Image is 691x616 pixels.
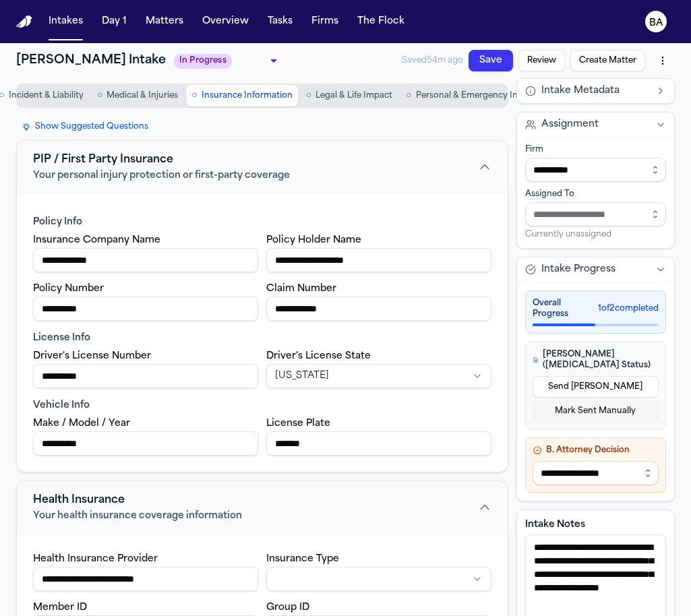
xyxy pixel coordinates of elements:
[525,144,666,155] div: Firm
[533,349,659,371] h4: [PERSON_NAME] ([MEDICAL_DATA] Status)
[33,152,173,168] span: PIP / First Party Insurance
[525,518,666,532] label: Intake Notes
[266,419,330,429] label: License Plate
[96,9,132,34] button: Day 1
[33,216,491,229] div: Policy Info
[306,89,311,102] span: ○
[518,50,565,71] button: Review
[174,51,282,70] div: Update intake status
[33,284,104,294] label: Policy Number
[266,364,491,388] button: State select
[541,118,599,131] span: Assignment
[17,481,508,534] button: Health InsuranceYour health insurance coverage information
[517,257,674,282] button: Intake Progress
[533,445,659,456] h4: B. Attorney Decision
[525,202,666,226] input: Assign to staff member
[16,16,32,28] a: Home
[33,351,151,361] label: Driver's License Number
[266,235,361,245] label: Policy Holder Name
[9,90,84,101] span: Incident & Liability
[400,85,531,106] button: Go to Personal & Emergency Info
[266,284,336,294] label: Claim Number
[266,351,371,361] label: Driver's License State
[33,297,258,321] input: PIP policy number
[140,9,189,34] button: Matters
[402,55,463,66] span: Saved 54m ago
[97,89,102,102] span: ○
[33,431,258,456] input: Vehicle make model year
[301,85,398,106] button: Go to Legal & Life Impact
[266,297,491,321] input: PIP claim number
[197,9,254,34] button: Overview
[33,492,125,508] span: Health Insurance
[570,50,645,71] button: Create Matter
[266,603,309,613] label: Group ID
[33,248,258,272] input: PIP insurance company
[33,364,258,388] input: Driver's License Number
[16,119,154,135] button: Show Suggested Questions
[598,303,659,314] span: 1 of 2 completed
[266,248,491,272] input: PIP policy holder name
[92,85,183,106] button: Go to Medical & Injuries
[33,332,491,345] div: License Info
[33,510,242,523] span: Your health insurance coverage information
[107,90,178,101] span: Medical & Injuries
[306,9,344,34] button: Firms
[525,158,666,182] input: Select firm
[352,9,410,34] button: The Flock
[33,399,491,412] div: Vehicle Info
[517,79,674,103] button: Intake Metadata
[191,89,197,102] span: ○
[33,567,258,591] input: Health insurance provider
[469,50,513,71] button: Save
[649,18,663,28] text: BA
[316,90,392,101] span: Legal & Life Impact
[17,141,508,193] button: PIP / First Party InsuranceYour personal injury protection or first-party coverage
[525,229,611,240] span: Currently unassigned
[16,16,32,28] img: Finch Logo
[186,85,297,106] button: Go to Insurance Information
[406,89,411,102] span: ○
[33,169,290,183] span: Your personal injury protection or first-party coverage
[517,113,674,137] button: Assignment
[416,90,526,101] span: Personal & Emergency Info
[266,554,339,564] label: Insurance Type
[651,49,675,73] button: More actions
[541,263,615,276] span: Intake Progress
[16,51,166,70] h1: [PERSON_NAME] Intake
[33,235,160,245] label: Insurance Company Name
[266,431,491,456] input: Vehicle license plate
[174,54,232,69] span: In Progress
[533,298,598,319] span: Overall Progress
[525,189,666,199] div: Assigned To
[43,9,88,34] button: Intakes
[202,90,293,101] span: Insurance Information
[33,554,158,564] label: Health Insurance Provider
[33,419,130,429] label: Make / Model / Year
[533,376,659,398] button: Send [PERSON_NAME]
[33,603,87,613] label: Member ID
[262,9,298,34] button: Tasks
[533,400,659,422] button: Mark Sent Manually
[541,84,620,98] span: Intake Metadata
